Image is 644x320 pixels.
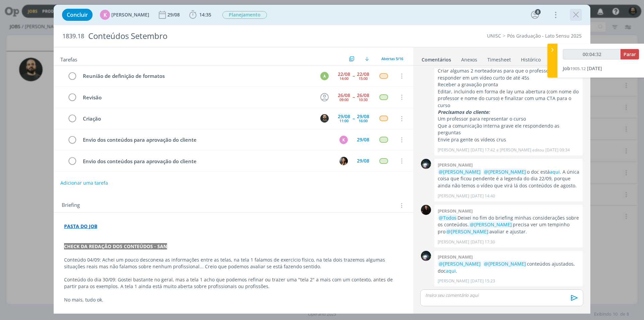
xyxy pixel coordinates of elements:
[320,114,329,123] img: P
[54,5,590,314] div: dialog
[80,136,333,144] div: Envio dos conteúdos para aprovação do cliente
[357,114,369,119] div: 29/08
[535,9,541,15] div: 8
[381,56,403,61] span: Abertas 5/16
[461,56,477,63] div: Anexos
[64,257,403,270] p: Conteúdo 04/09: Achei um pouco desconexa as informações entre as telas, na tela 1 falamos de exer...
[64,296,403,303] p: No mais, tudo ok.
[359,119,368,123] div: 16:00
[438,261,579,274] p: conteúdos ajustados, doc .
[222,11,267,19] button: Planejamento
[471,193,495,199] span: [DATE] 14:40
[563,65,602,72] a: Job1905.12[DATE]
[521,53,541,63] a: Histórico
[438,208,473,214] b: [PERSON_NAME]
[438,239,469,245] p: [PERSON_NAME]
[222,11,267,19] span: Planejamento
[365,57,369,61] img: arrow-down.svg
[339,77,348,80] div: 14:00
[484,261,526,267] span: @[PERSON_NAME]
[421,159,431,169] img: G
[338,93,350,98] div: 26/08
[587,65,602,72] span: [DATE]
[545,147,570,153] span: [DATE] 09:34
[471,147,495,153] span: [DATE] 17:42
[67,12,88,17] span: Concluir
[438,116,579,122] p: Um professor para representar o curso
[339,157,348,165] img: B
[484,169,526,175] span: @[PERSON_NAME]
[421,205,431,215] img: S
[320,72,329,80] div: A
[64,243,167,249] strong: CHECK DA REDAÇÃO DOS CONTEÚDOS - SAN
[339,136,348,144] div: K
[496,147,544,153] span: e [PERSON_NAME] editou
[100,10,110,20] div: K
[357,72,369,77] div: 22/08
[353,95,355,99] span: --
[624,51,636,57] span: Parar
[80,157,333,166] div: Envio dos conteúdos para aprovação do cliente
[167,12,181,17] div: 29/08
[438,169,579,189] p: o doc está . A única coisa que ficou pendente é a legenda do dia 22/09, porque ainda não temos o ...
[62,9,93,21] button: Concluir
[338,114,350,119] div: 29/08
[438,162,473,168] b: [PERSON_NAME]
[62,201,80,210] span: Briefing
[60,55,77,63] span: Tarefas
[530,9,540,20] button: 8
[438,67,579,81] p: Criar algumas 2 norteadoras para que o professor possa responder em um vídeo curto de até 45s
[80,115,314,123] div: Criação
[187,9,213,20] button: 14:35
[338,135,348,145] button: K
[60,177,108,189] button: Adicionar uma tarefa
[353,74,355,78] span: --
[319,113,329,124] button: P
[438,136,579,143] p: Envie pra gente os vídeos crus
[199,11,211,18] span: 14:35
[64,276,403,290] p: Conteúdo do dia 30/09: Gostei bastante no geral, mas a tela 1 acho que podemos refinar ou trazer ...
[550,169,560,175] a: aqui
[438,254,473,260] b: [PERSON_NAME]
[319,71,329,81] button: A
[439,169,481,175] span: @[PERSON_NAME]
[357,158,369,163] div: 29/08
[487,53,511,63] a: Timesheet
[438,147,469,153] p: [PERSON_NAME]
[438,215,579,235] p: Deixei no fim do briefing minhas considerações sobre os conteúdos. precisa ver um tempinho pro av...
[470,221,512,228] span: @[PERSON_NAME]
[100,10,149,20] button: K[PERSON_NAME]
[359,77,368,80] div: 15:00
[359,98,368,101] div: 10:30
[339,98,348,101] div: 09:00
[471,239,495,245] span: [DATE] 17:30
[487,33,501,39] a: UNISC
[446,268,456,274] a: aqui
[339,119,348,123] div: 11:00
[338,156,348,166] button: B
[357,137,369,142] div: 29/08
[111,12,149,17] span: [PERSON_NAME]
[507,33,582,39] a: Pós Graduação - Lato Sensu 2025
[421,53,451,63] a: Comentários
[438,278,469,284] p: [PERSON_NAME]
[438,88,579,109] p: Editar, incluindo em forma de lay uma abertura (com nome do professor e nome do curso) e finaliza...
[62,33,84,40] span: 1839.18
[471,278,495,284] span: [DATE] 15:23
[446,228,488,235] span: @[PERSON_NAME]
[80,72,314,80] div: Reunião de definição de formatos
[338,72,350,77] div: 22/08
[64,223,97,229] a: PASTA DO JOB
[357,93,369,98] div: 26/08
[86,28,363,44] div: Conteúdos Setembro
[421,251,431,261] img: G
[570,65,586,72] span: 1905.12
[439,261,481,267] span: @[PERSON_NAME]
[353,116,355,121] span: --
[80,93,314,102] div: Revisão
[438,81,579,88] p: Receber a gravação pronta
[438,123,579,136] p: Que a comunicação interna grave ele respondendo as perguntas
[438,109,490,115] em: Precisamos do cliente:
[438,193,469,199] p: [PERSON_NAME]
